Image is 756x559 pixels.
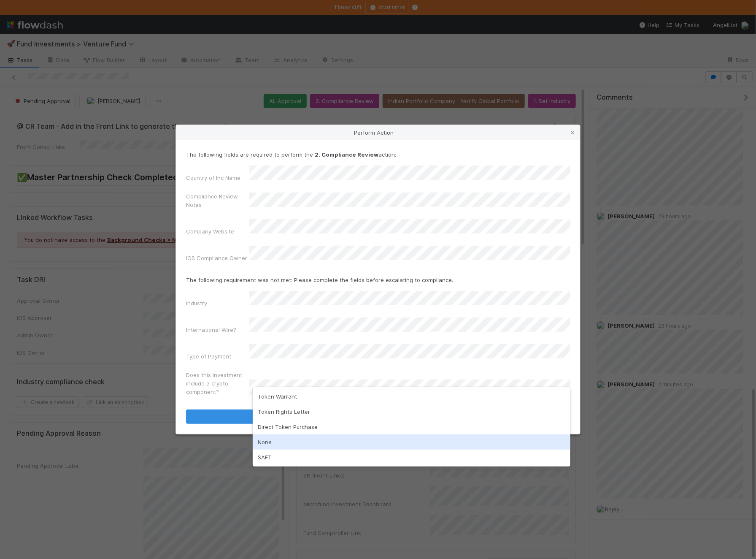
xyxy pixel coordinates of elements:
label: Does this investment include a crypto component? [186,371,249,396]
strong: 2. Compliance Review [315,151,378,158]
p: The following requirement was not met: Please complete the fields before escalating to compliance. [186,276,570,284]
p: The following fields are required to perform the action: [186,150,570,159]
div: Token Rights Letter [253,404,570,419]
div: Direct Token Purchase [253,419,570,434]
label: Compliance Review Notes [186,192,249,209]
div: Token Warrant [253,389,570,404]
div: None [253,434,570,450]
label: Industry [186,299,207,307]
button: 2. Compliance Review [186,410,570,424]
label: Country of Inc Name [186,174,240,182]
label: Type of Payment [186,352,231,361]
label: International Wire? [186,326,236,334]
label: IOS Compliance Owner [186,254,247,262]
div: Perform Action [176,125,580,140]
div: SAFT [253,450,570,465]
label: Company Website [186,227,234,236]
